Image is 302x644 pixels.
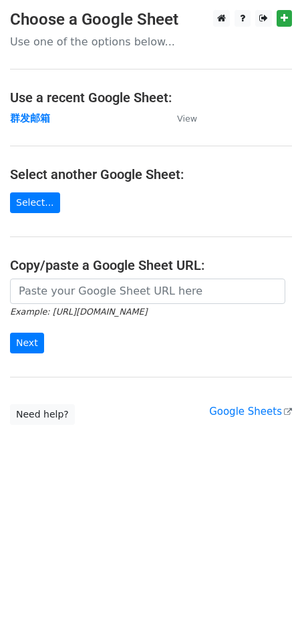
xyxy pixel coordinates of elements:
a: Select... [10,192,60,213]
a: Google Sheets [209,406,292,418]
a: Need help? [10,404,75,425]
h3: Choose a Google Sheet [10,10,292,29]
small: Example: [URL][DOMAIN_NAME] [10,307,147,317]
p: Use one of the options below... [10,35,292,49]
a: 群发邮箱 [10,112,50,124]
h4: Copy/paste a Google Sheet URL: [10,257,292,273]
h4: Use a recent Google Sheet: [10,90,292,106]
input: Paste your Google Sheet URL here [10,279,285,304]
small: View [177,114,197,124]
input: Next [10,333,44,353]
h4: Select another Google Sheet: [10,166,292,182]
a: View [164,112,197,124]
